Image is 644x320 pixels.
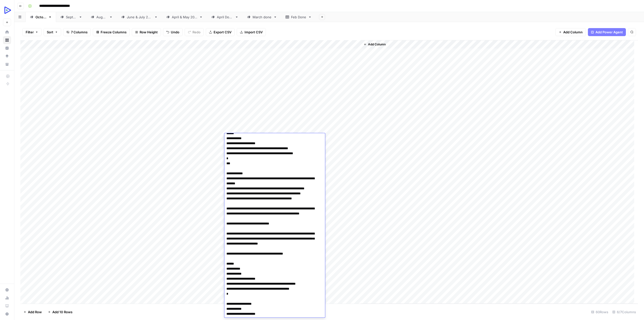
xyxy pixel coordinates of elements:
[3,28,11,36] a: Home
[3,310,11,318] button: Help + Support
[26,12,56,22] a: [DATE]
[3,36,11,44] a: Browse
[163,28,183,36] button: Undo
[20,308,45,316] button: Add Row
[171,30,179,35] span: Undo
[237,28,266,36] button: Import CSV
[3,44,11,52] a: Insights
[28,309,42,314] span: Add Row
[3,52,11,60] a: Opportunities
[281,12,316,22] a: Feb Done
[214,30,231,35] span: Export CSV
[3,294,11,302] a: Usage
[368,42,386,47] span: Add Column
[140,30,158,35] span: Row Height
[96,15,107,20] div: [DATE]
[206,28,235,36] button: Export CSV
[45,308,75,316] button: Add 10 Rows
[35,15,46,20] div: [DATE]
[172,15,197,20] div: [DATE] & [DATE]
[243,12,281,22] a: March done
[610,308,638,316] div: 6/7 Columns
[101,30,127,35] span: Freeze Columns
[52,309,72,314] span: Add 10 Rows
[117,12,162,22] a: [DATE] & [DATE]
[245,30,263,35] span: Import CSV
[87,12,117,22] a: [DATE]
[162,12,207,22] a: [DATE] & [DATE]
[361,41,388,48] button: Add Column
[22,28,42,36] button: Filter
[3,4,11,17] button: Workspace: OpenReplay
[588,28,626,36] button: Add Power Agent
[44,28,61,36] button: Sort
[132,28,161,36] button: Row Height
[589,308,610,316] div: 60 Rows
[217,15,233,20] div: April Done
[192,30,200,35] span: Redo
[555,28,586,36] button: Add Column
[56,12,87,22] a: [DATE]
[207,12,243,22] a: April Done
[63,28,91,36] button: 7 Columns
[71,30,88,35] span: 7 Columns
[26,30,34,35] span: Filter
[127,15,152,20] div: [DATE] & [DATE]
[3,286,11,294] a: Settings
[563,30,583,35] span: Add Column
[47,30,53,35] span: Sort
[291,15,306,20] div: Feb Done
[3,60,11,68] a: Your Data
[3,302,11,310] a: Learning Hub
[595,30,623,35] span: Add Power Agent
[3,6,12,15] img: OpenReplay Logo
[185,28,204,36] button: Redo
[253,15,271,20] div: March done
[66,15,77,20] div: [DATE]
[93,28,130,36] button: Freeze Columns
